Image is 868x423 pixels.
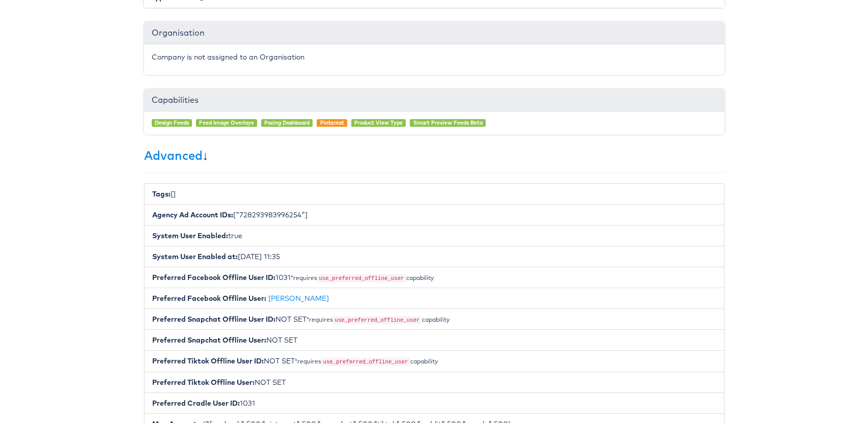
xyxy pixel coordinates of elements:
b: Preferred Tiktok Offline User ID: [152,356,264,365]
li: NOT SET [144,350,724,372]
li: ["728293983996254"] [144,204,724,225]
li: NOT SET [144,372,724,393]
li: 1031 [144,267,724,288]
a: Feed Image Overlays [199,119,254,126]
div: Organisation [144,22,724,44]
b: Preferred Facebook Offline User: [152,294,266,303]
b: Preferred Tiktok Offline User: [152,378,255,387]
a: Pacing Dashboard [264,119,310,126]
code: use_preferred_offline_user [321,358,410,366]
b: Agency Ad Account IDs: [152,210,233,219]
div: Capabilities [144,89,724,111]
small: *requires capability [306,316,450,323]
a: Pinterest [320,119,344,126]
li: NOT SET [144,329,724,351]
p: Company is not assigned to an Organisation [152,52,717,62]
a: Design Feeds [155,119,189,126]
li: 1031 [144,392,724,414]
a: [PERSON_NAME] [268,294,329,303]
b: Preferred Snapchat Offline User: [152,335,266,345]
li: [] [144,183,724,205]
h3: ↓ [144,149,724,162]
a: Advanced [144,148,203,163]
b: Tags: [152,189,171,199]
small: *requires capability [291,274,434,281]
li: [DATE] 11:35 [144,246,724,267]
b: Preferred Snapchat Offline User ID: [152,315,275,324]
small: *requires capability [295,357,438,365]
code: use_preferred_offline_user [333,316,422,324]
a: Product View Type [354,119,403,126]
code: use_preferred_offline_user [317,274,406,283]
b: System User Enabled: [152,231,228,240]
b: System User Enabled at: [152,252,238,261]
li: true [144,225,724,246]
a: Smart Preview Feeds Beta [413,119,483,126]
li: NOT SET [144,308,724,330]
b: Preferred Facebook Offline User ID: [152,273,275,282]
b: Preferred Cradle User ID: [152,399,240,408]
